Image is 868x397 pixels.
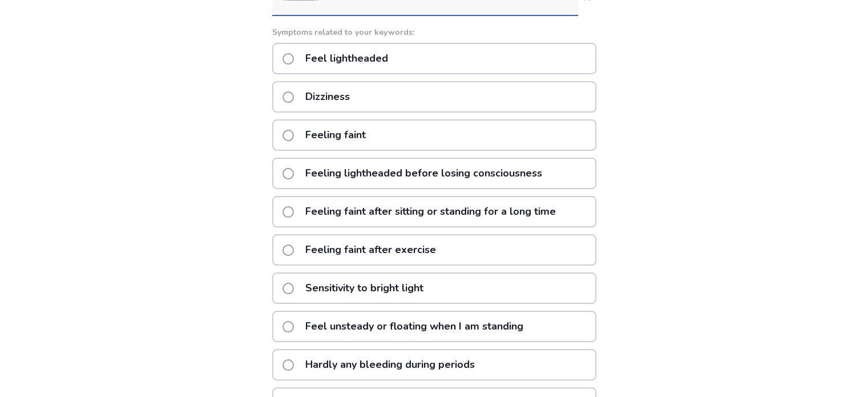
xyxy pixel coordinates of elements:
[298,350,482,379] p: Hardly any bleeding during periods
[298,121,373,150] p: Feeling faint
[298,274,430,303] p: Sensitivity to bright light
[298,44,395,73] p: Feel lightheaded
[298,159,549,188] p: Feeling lightheaded before losing consciousness
[298,235,443,264] p: Feeling faint after exercise
[298,82,357,111] p: Dizziness
[272,26,596,38] p: Symptoms related to your keywords:
[298,197,563,226] p: Feeling faint after sitting or standing for a long time
[298,312,530,341] p: Feel unsteady or floating when I am standing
